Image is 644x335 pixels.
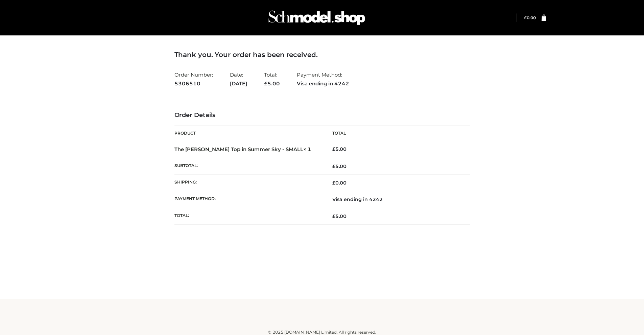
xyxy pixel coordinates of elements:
[332,146,335,152] span: £
[332,180,335,186] span: £
[174,146,311,152] strong: The [PERSON_NAME] Top in Summer Sky - SMALL
[174,191,322,208] th: Payment method:
[332,213,335,219] span: £
[264,80,267,87] span: £
[264,69,280,89] li: Total:
[174,208,322,224] th: Total:
[332,163,335,169] span: £
[297,79,349,88] strong: Visa ending in 4242
[174,79,213,88] strong: 5306510
[174,51,470,59] h3: Thank you. Your order has been received.
[174,112,470,119] h3: Order Details
[266,4,367,31] img: Schmodel Admin 964
[332,213,347,219] span: 5.00
[264,80,280,87] span: 5.00
[230,79,247,88] strong: [DATE]
[322,191,470,208] td: Visa ending in 4242
[230,69,247,89] li: Date:
[174,175,322,191] th: Shipping:
[174,69,213,89] li: Order Number:
[524,15,527,20] span: £
[332,180,347,186] bdi: 0.00
[524,15,536,20] a: £0.00
[332,163,347,169] span: 5.00
[322,126,470,141] th: Total
[174,158,322,174] th: Subtotal:
[174,126,322,141] th: Product
[297,69,349,89] li: Payment Method:
[332,146,347,152] bdi: 5.00
[303,146,311,152] strong: × 1
[524,15,536,20] bdi: 0.00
